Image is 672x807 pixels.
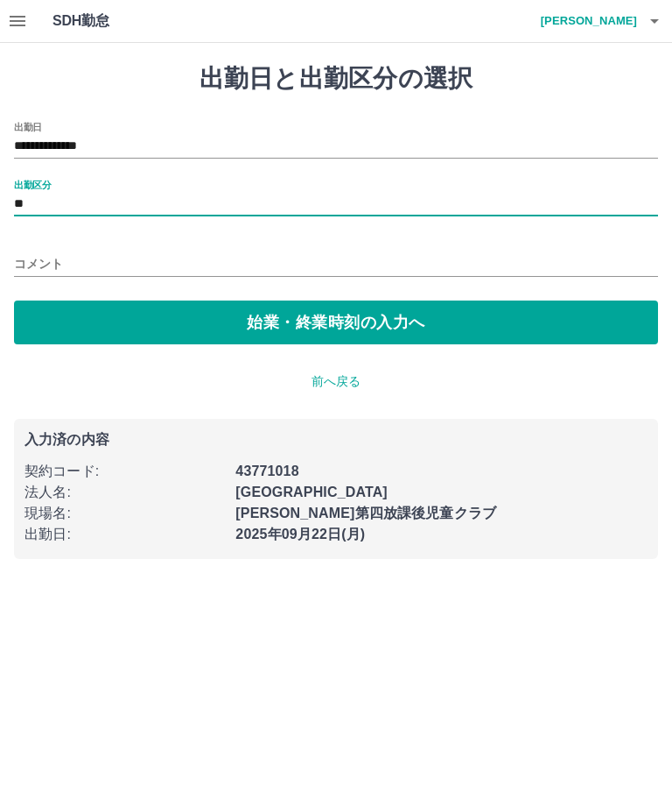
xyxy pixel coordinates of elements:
[24,503,225,524] p: 現場名 :
[14,372,658,391] p: 前へ戻る
[235,527,365,542] b: 2025年09月22日(月)
[24,482,225,503] p: 法人名 :
[14,64,658,94] h1: 出勤日と出勤区分の選択
[14,120,42,133] label: 出勤日
[235,464,298,478] b: 43771018
[24,461,225,482] p: 契約コード :
[14,178,51,191] label: 出勤区分
[235,485,388,499] b: [GEOGRAPHIC_DATA]
[24,524,225,545] p: 出勤日 :
[235,506,496,520] b: [PERSON_NAME]第四放課後児童クラブ
[14,301,658,344] button: 始業・終業時刻の入力へ
[24,433,647,447] p: 入力済の内容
